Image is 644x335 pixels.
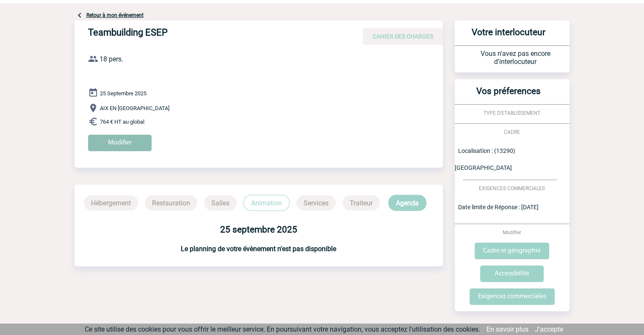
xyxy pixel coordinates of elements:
a: En savoir plus [486,325,528,333]
p: Hébergement [84,195,138,210]
span: EXIGENCES COMMERCIALES [479,185,545,191]
p: Traiteur [343,195,380,210]
span: CAHIER DES CHARGES [373,33,433,40]
h3: Le planning de votre évènement n'est pas disponible [75,245,443,253]
span: 18 pers. [100,55,123,63]
p: Agenda [388,195,426,211]
span: 25 Septembre 2025 [100,90,146,97]
a: J'accepte [535,325,563,333]
b: 25 septembre 2025 [220,224,297,235]
span: AIX EN [GEOGRAPHIC_DATA] [100,105,169,111]
span: Vous n'avez pas encore d'interlocuteur [481,50,550,66]
a: Retour à mon événement [86,12,144,18]
span: Modifier [503,230,521,235]
h3: Vos préferences [458,86,559,104]
input: Cadre et géographie [475,243,549,259]
p: Animation [243,195,290,211]
span: 764 € HT au global [100,119,144,125]
p: Services [296,195,336,210]
span: CADRE [504,129,520,135]
span: Localisation : (13290) [GEOGRAPHIC_DATA] [455,147,515,171]
p: Salles [204,195,237,210]
span: Date limite de Réponse : [DATE] [458,204,539,210]
span: Ce site utilise des cookies pour vous offrir le meilleur service. En poursuivant votre navigation... [85,325,480,333]
input: Exigences commerciales [470,288,555,305]
p: Restauration [145,195,197,210]
input: Accessibilité [480,266,544,282]
h4: Teambuilding ESEP [88,27,342,42]
h3: Votre interlocuteur [458,27,559,45]
span: TYPE D'ETABLISSEMENT [484,110,540,116]
input: Modifier [88,135,152,151]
